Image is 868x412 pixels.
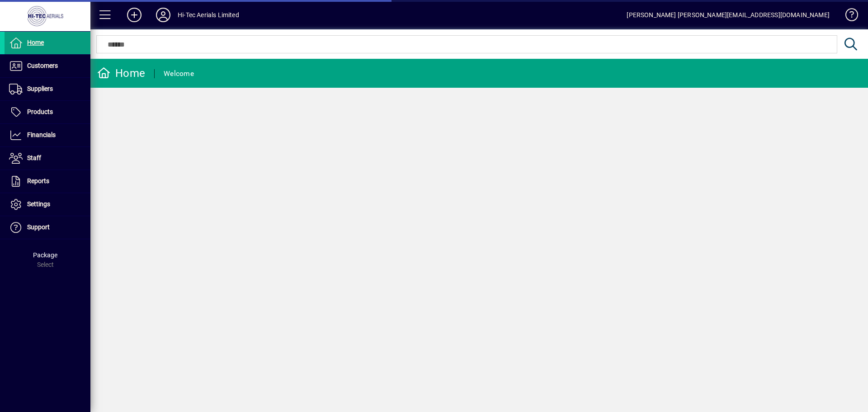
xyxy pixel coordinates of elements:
a: Support [5,216,90,239]
a: Customers [5,55,90,77]
div: [PERSON_NAME] [PERSON_NAME][EMAIL_ADDRESS][DOMAIN_NAME] [627,8,830,22]
span: Settings [27,200,50,208]
span: Package [33,251,57,259]
a: Staff [5,147,90,170]
span: Financials [27,131,56,138]
a: Reports [5,170,90,193]
a: Suppliers [5,78,90,100]
button: Add [120,7,149,23]
span: Reports [27,177,49,185]
a: Products [5,101,90,123]
div: Welcome [164,66,194,81]
div: Hi-Tec Aerials Limited [178,8,239,22]
a: Settings [5,193,90,216]
span: Products [27,108,53,115]
a: Knowledge Base [839,2,857,31]
span: Support [27,223,50,231]
span: Home [27,39,44,46]
span: Customers [27,62,58,69]
span: Suppliers [27,85,53,92]
button: Profile [149,7,178,23]
div: Home [97,66,145,81]
a: Financials [5,124,90,147]
span: Staff [27,154,41,161]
